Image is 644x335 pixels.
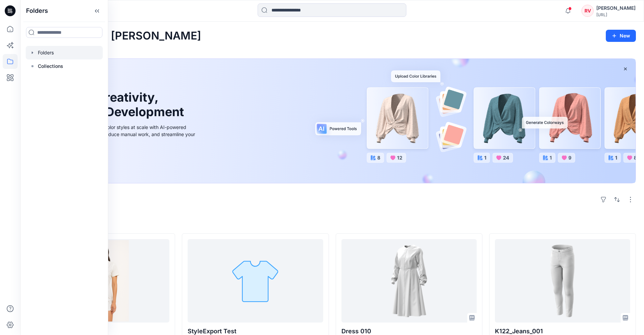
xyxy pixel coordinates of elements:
[38,62,63,70] p: Collections
[28,218,636,227] h4: Styles
[606,30,636,42] button: New
[188,239,323,323] a: StyleExport Test
[596,12,636,17] div: [URL]
[581,5,594,17] div: RV
[596,4,636,12] div: [PERSON_NAME]
[45,90,187,119] h1: Unleash Creativity, Speed Up Development
[341,239,477,323] a: Dress 010
[495,239,630,323] a: K122_Jeans_001
[28,30,201,42] h2: Welcome back, [PERSON_NAME]
[45,124,197,145] div: Explore ideas faster and recolor styles at scale with AI-powered tools that boost creativity, red...
[45,153,197,166] a: Discover more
